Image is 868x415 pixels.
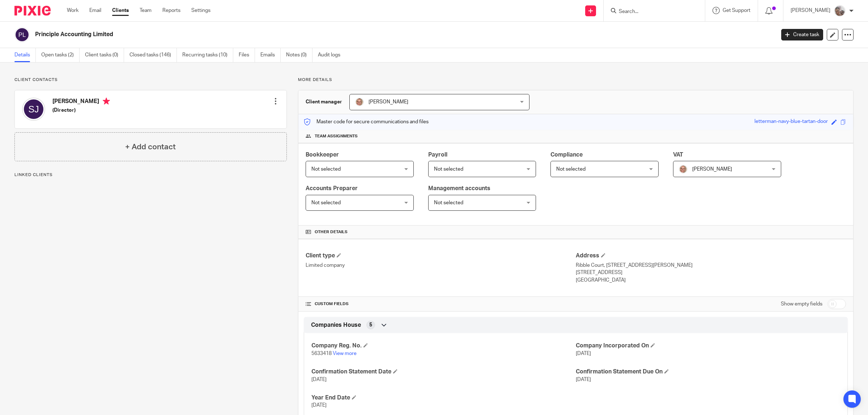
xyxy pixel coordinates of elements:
[140,7,152,14] a: Team
[306,301,576,307] h4: CUSTOM FIELDS
[311,403,327,408] span: [DATE]
[14,172,287,178] p: Linked clients
[52,107,110,114] h5: (Director)
[14,6,51,16] img: Pixie
[306,98,342,106] h3: Client manager
[129,48,177,62] a: Closed tasks (146)
[355,98,364,106] img: SJ.jpg
[576,262,846,269] p: Ribble Court, [STREET_ADDRESS][PERSON_NAME]
[369,321,372,329] span: 5
[85,48,124,62] a: Client tasks (0)
[333,351,357,356] a: View more
[550,152,583,158] span: Compliance
[434,167,463,172] span: Not selected
[162,7,180,14] a: Reports
[576,269,846,276] p: [STREET_ADDRESS]
[304,118,429,125] p: Master code for secure communications and files
[112,7,129,14] a: Clients
[311,321,361,329] span: Companies House
[311,342,576,350] h4: Company Reg. No.
[260,48,281,62] a: Emails
[89,7,101,14] a: Email
[673,152,683,158] span: VAT
[576,277,846,284] p: [GEOGRAPHIC_DATA]
[576,368,840,376] h4: Confirmation Statement Due On
[576,377,591,382] span: [DATE]
[239,48,255,62] a: Files
[41,48,80,62] a: Open tasks (2)
[191,7,210,14] a: Settings
[306,252,576,260] h4: Client type
[723,8,750,13] span: Get Support
[834,5,846,17] img: me.jpg
[306,185,358,191] span: Accounts Preparer
[14,48,36,62] a: Details
[428,185,490,191] span: Management accounts
[791,7,830,14] p: [PERSON_NAME]
[311,394,576,402] h4: Year End Date
[556,167,586,172] span: Not selected
[52,98,110,107] h4: [PERSON_NAME]
[103,98,110,105] i: Primary
[754,118,828,126] div: letterman-navy-blue-tartan-door
[576,342,840,350] h4: Company Incorporated On
[369,99,408,104] span: [PERSON_NAME]
[182,48,233,62] a: Recurring tasks (10)
[286,48,312,62] a: Notes (0)
[35,31,623,38] h2: Principle Accounting Limited
[781,29,823,40] a: Create task
[428,152,447,158] span: Payroll
[315,133,358,139] span: Team assignments
[298,77,854,83] p: More details
[618,9,683,15] input: Search
[311,377,327,382] span: [DATE]
[434,200,463,205] span: Not selected
[318,48,346,62] a: Audit logs
[315,229,348,235] span: Other details
[679,165,688,174] img: SJ.jpg
[692,167,732,172] span: [PERSON_NAME]
[14,27,30,42] img: svg%3E
[576,351,591,356] span: [DATE]
[306,152,339,158] span: Bookkeeper
[67,7,78,14] a: Work
[311,368,576,376] h4: Confirmation Statement Date
[576,252,846,260] h4: Address
[22,98,45,121] img: svg%3E
[125,141,176,153] h4: + Add contact
[781,300,822,308] label: Show empty fields
[311,200,341,205] span: Not selected
[311,351,332,356] span: 5633418
[14,77,287,83] p: Client contacts
[306,262,576,269] p: Limited company
[311,167,341,172] span: Not selected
